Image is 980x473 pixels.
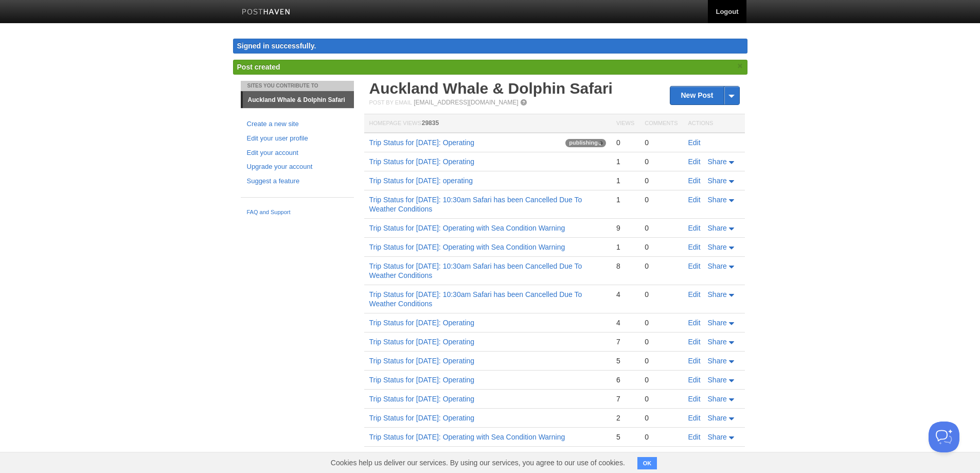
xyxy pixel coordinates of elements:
a: Create a new site [247,119,348,130]
iframe: Help Scout Beacon - Open [929,422,959,452]
a: Edit [688,196,701,204]
a: Trip Status for [DATE]: Operating [369,319,475,327]
li: Sites You Contribute To [241,81,354,91]
div: 0 [645,261,678,271]
a: Trip Status for [DATE]: Operating [369,414,475,422]
div: 5 [616,432,634,442]
a: Trip Status for [DATE]: 10:30am Safari has been Cancelled Due To Weather Conditions [369,196,582,213]
button: OK [637,457,657,469]
span: Share [708,433,727,441]
div: 7 [616,394,634,404]
a: Edit [688,157,701,166]
span: Share [708,224,727,232]
a: × [736,60,745,73]
span: Share [708,319,727,327]
span: Share [708,376,727,384]
div: 0 [645,318,678,327]
a: Trip Status for [DATE]: 10:30am Safari has been Cancelled Due To Weather Conditions [369,262,582,279]
a: Trip Status for [DATE]: 10:30am Safari has been Cancelled Due To Weather Conditions [369,290,582,308]
a: Edit [688,376,701,384]
a: Upgrade your account [247,162,348,172]
span: Post by Email [369,99,412,106]
a: [EMAIL_ADDRESS][DOMAIN_NAME] [414,99,518,106]
div: 0 [645,432,678,442]
span: Share [708,262,727,270]
div: 8 [616,261,634,271]
a: Edit [688,395,701,403]
th: Homepage Views [364,114,611,133]
a: Edit your user profile [247,133,348,144]
a: Trip Status for [DATE]: Operating [369,157,475,166]
span: Share [708,157,727,166]
div: 1 [616,176,634,185]
th: Comments [639,114,683,133]
span: Share [708,357,727,365]
div: Signed in successfully. [233,39,747,54]
a: Edit [688,414,701,422]
a: Edit [688,319,701,327]
a: Auckland Whale & Dolphin Safari [243,92,354,108]
a: Edit [688,224,701,232]
div: 4 [616,318,634,327]
img: Posthaven-bar [242,9,291,16]
a: Edit [688,177,701,185]
a: Trip Status for [DATE]: operating [369,177,473,185]
div: 2 [616,413,634,423]
div: 0 [645,138,678,147]
div: 0 [645,242,678,252]
div: 4 [616,290,634,299]
div: 0 [645,356,678,365]
a: Trip Status for [DATE]: Operating [369,138,475,147]
a: Trip Status for [DATE]: Operating [369,395,475,403]
a: Edit your account [247,148,348,159]
a: Trip Status for [DATE]: Operating [369,338,475,346]
span: Share [708,177,727,185]
a: Edit [688,290,701,299]
span: Share [708,338,727,346]
div: 6 [616,375,634,384]
th: Actions [683,114,745,133]
div: 7 [616,337,634,346]
a: Edit [688,357,701,365]
div: 0 [645,375,678,384]
span: Post created [237,63,280,71]
a: Edit [688,243,701,251]
a: Edit [688,138,701,147]
span: Share [708,290,727,299]
div: 0 [645,337,678,346]
div: 0 [645,157,678,166]
div: 0 [645,394,678,404]
div: 1 [616,157,634,166]
div: 0 [645,413,678,423]
span: Share [708,243,727,251]
span: Cookies help us deliver our services. By using our services, you agree to our use of cookies. [320,452,635,473]
div: 5 [616,356,634,365]
div: 9 [616,223,634,233]
div: 1 [616,242,634,252]
div: 1 [616,195,634,204]
a: Trip Status for [DATE]: Operating [369,376,475,384]
span: Share [708,414,727,422]
span: Share [708,196,727,204]
a: Edit [688,262,701,270]
span: 29835 [422,119,439,127]
th: Views [611,114,639,133]
div: 0 [616,138,634,147]
div: 0 [645,176,678,185]
div: 0 [645,290,678,299]
a: Auckland Whale & Dolphin Safari [369,80,613,97]
a: FAQ and Support [247,208,348,217]
div: 0 [645,195,678,204]
a: New Post [670,86,739,104]
span: publishing [565,139,606,147]
div: 0 [645,223,678,233]
span: Share [708,395,727,403]
a: Edit [688,338,701,346]
a: Trip Status for [DATE]: Operating with Sea Condition Warning [369,243,565,251]
a: Trip Status for [DATE]: Operating with Sea Condition Warning [369,224,565,232]
a: Trip Status for [DATE]: Operating [369,357,475,365]
a: Suggest a feature [247,176,348,187]
img: loading-tiny-gray.gif [598,141,602,145]
a: Trip Status for [DATE]: Operating with Sea Condition Warning [369,433,565,441]
a: Edit [688,433,701,441]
